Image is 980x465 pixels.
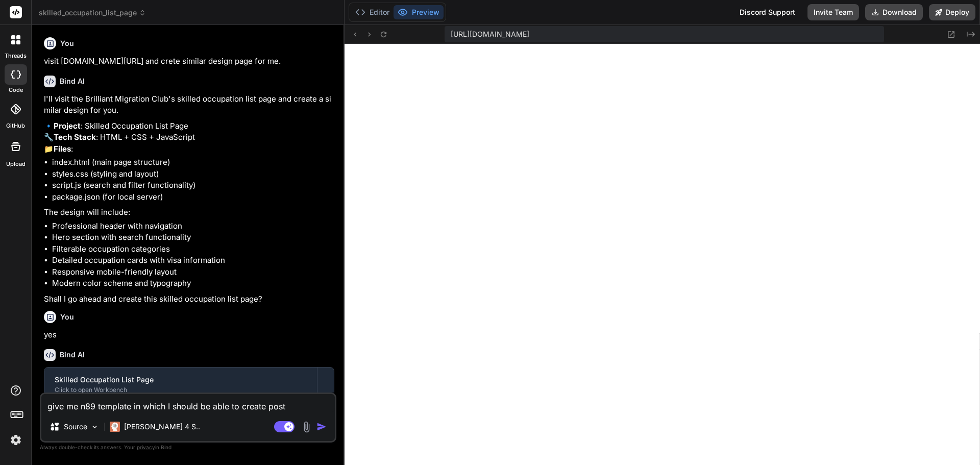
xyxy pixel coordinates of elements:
[6,160,26,168] label: Upload
[44,207,334,218] p: The design will include:
[5,52,27,60] label: threads
[44,56,334,67] p: visit [DOMAIN_NAME][URL] and crete similar design page for me.
[54,144,71,154] strong: Files
[345,44,980,465] iframe: To enrich screen reader interactions, please activate Accessibility in Grammarly extension settings
[52,157,334,168] li: index.html (main page structure)
[60,38,74,48] h6: You
[52,168,334,180] li: styles.css (styling and layout)
[52,266,334,278] li: Responsive mobile-friendly layout
[52,180,334,191] li: script.js (search and filter functionality)
[40,443,336,452] p: Always double-check its answers. Your in Bind
[60,76,85,86] h6: Bind AI
[55,375,307,385] div: Skilled Occupation List Page
[316,422,327,432] img: icon
[52,243,334,255] li: Filterable occupation categories
[44,120,334,155] p: 🔹 : Skilled Occupation List Page 🔧 : HTML + CSS + JavaScript 📁 :
[52,221,334,232] li: Professional header with navigation
[44,93,334,116] p: I'll visit the Brilliant Migration Club's skilled occupation list page and create a similar desig...
[301,421,312,433] img: attachment
[64,422,87,432] p: Source
[44,293,334,305] p: Shall I go ahead and create this skilled occupation list page?
[124,422,200,432] p: [PERSON_NAME] 4 S..
[44,368,317,401] button: Skilled Occupation List PageClick to open Workbench
[44,329,334,341] p: yes
[351,5,394,19] button: Editor
[54,132,96,142] strong: Tech Stack
[55,386,307,394] div: Click to open Workbench
[137,444,155,450] span: privacy
[7,431,24,449] img: settings
[394,5,444,19] button: Preview
[54,121,81,131] strong: Project
[807,4,859,20] button: Invite Team
[39,8,146,18] span: skilled_occupation_list_page
[41,394,335,412] textarea: give me n89 template in which I should be able to create post
[865,4,923,20] button: Download
[733,4,801,20] div: Discord Support
[9,86,23,94] label: code
[90,423,99,431] img: Pick Models
[52,232,334,243] li: Hero section with search functionality
[52,255,334,266] li: Detailed occupation cards with visa information
[110,422,120,432] img: Claude 4 Sonnet
[929,4,975,20] button: Deploy
[52,191,334,203] li: package.json (for local server)
[60,350,85,360] h6: Bind AI
[451,29,529,39] span: [URL][DOMAIN_NAME]
[6,121,25,130] label: GitHub
[60,312,74,322] h6: You
[52,278,334,289] li: Modern color scheme and typography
